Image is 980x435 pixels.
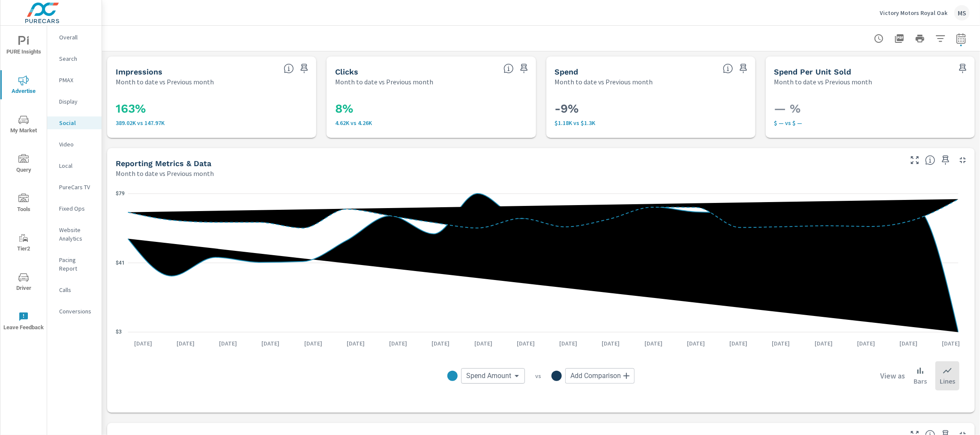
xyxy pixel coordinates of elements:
[47,116,102,129] div: Social
[596,339,626,348] p: [DATE]
[47,253,102,275] div: Pacing Report
[461,368,525,384] div: Spend Amount
[297,62,311,75] span: Save this to your personalized report
[47,95,102,108] div: Display
[3,272,44,293] span: Driver
[3,312,44,333] span: Leave Feedback
[737,62,750,75] span: Save this to your personalized report
[723,63,733,74] span: The amount of money spent on advertising during the period.
[891,30,908,47] button: "Export Report to PDF"
[59,119,95,127] p: Social
[517,62,531,75] span: Save this to your personalized report
[956,62,970,75] span: Save this to your personalized report
[116,168,214,179] p: Month to date vs Previous month
[914,376,927,386] p: Bars
[116,159,211,168] h5: Reporting Metrics & Data
[47,181,102,194] div: PureCars TV
[555,77,653,87] p: Month to date vs Previous month
[171,339,201,348] p: [DATE]
[383,339,413,348] p: [DATE]
[47,31,102,44] div: Overall
[565,368,635,384] div: Add Comparison
[766,339,796,348] p: [DATE]
[255,339,285,348] p: [DATE]
[426,339,456,348] p: [DATE]
[880,9,947,17] p: Victory Motors Royal Oak
[47,305,102,318] div: Conversions
[213,339,243,348] p: [DATE]
[908,153,922,167] button: Make Fullscreen
[774,101,966,116] h3: — %
[555,101,747,116] h3: -9%
[59,54,95,63] p: Search
[774,119,966,126] p: $ — vs $ —
[555,67,578,76] h5: Spend
[116,101,308,116] h3: 163%
[3,233,44,254] span: Tier2
[47,283,102,296] div: Calls
[466,372,511,380] span: Spend Amount
[932,30,949,47] button: Apply Filters
[47,159,102,172] div: Local
[503,63,514,74] span: The number of times an ad was clicked by a consumer.
[284,63,294,74] span: The number of times an ad was shown on your behalf.
[47,223,102,245] div: Website Analytics
[59,226,95,243] p: Website Analytics
[911,30,929,47] button: Print Report
[3,75,44,96] span: Advertise
[851,339,881,348] p: [DATE]
[3,154,44,175] span: Query
[893,339,923,348] p: [DATE]
[341,339,371,348] p: [DATE]
[59,286,95,294] p: Calls
[468,339,498,348] p: [DATE]
[128,339,158,348] p: [DATE]
[59,256,95,273] p: Pacing Report
[59,33,95,42] p: Overall
[638,339,668,348] p: [DATE]
[774,67,851,76] h5: Spend Per Unit Sold
[116,77,214,87] p: Month to date vs Previous month
[59,140,95,149] p: Video
[809,339,839,348] p: [DATE]
[116,191,125,197] text: $79
[880,372,905,380] h6: View as
[956,153,970,167] button: Minimize Widget
[954,5,970,21] div: MS
[47,202,102,215] div: Fixed Ops
[335,119,527,126] p: 4,623 vs 4,262
[570,372,621,380] span: Add Comparison
[298,339,328,348] p: [DATE]
[940,376,955,386] p: Lines
[116,119,308,126] p: 389.02K vs 147.97K
[59,307,95,316] p: Conversions
[553,339,583,348] p: [DATE]
[116,260,125,266] text: $41
[47,52,102,65] div: Search
[59,183,95,191] p: PureCars TV
[525,372,551,380] p: vs
[939,153,953,167] span: Save this to your personalized report
[47,138,102,151] div: Video
[335,67,358,76] h5: Clicks
[59,161,95,170] p: Local
[681,339,711,348] p: [DATE]
[116,67,162,76] h5: Impressions
[59,204,95,213] p: Fixed Ops
[59,76,95,84] p: PMAX
[335,101,527,116] h3: 8%
[59,97,95,106] p: Display
[774,77,872,87] p: Month to date vs Previous month
[3,115,44,136] span: My Market
[335,77,433,87] p: Month to date vs Previous month
[3,194,44,215] span: Tools
[47,74,102,86] div: PMAX
[723,339,753,348] p: [DATE]
[511,339,541,348] p: [DATE]
[953,30,970,47] button: Select Date Range
[116,329,122,335] text: $3
[925,155,935,165] span: Understand Social data over time and see how metrics compare to each other.
[936,339,966,348] p: [DATE]
[0,26,47,341] div: nav menu
[555,119,747,126] p: $1,176 vs $1,299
